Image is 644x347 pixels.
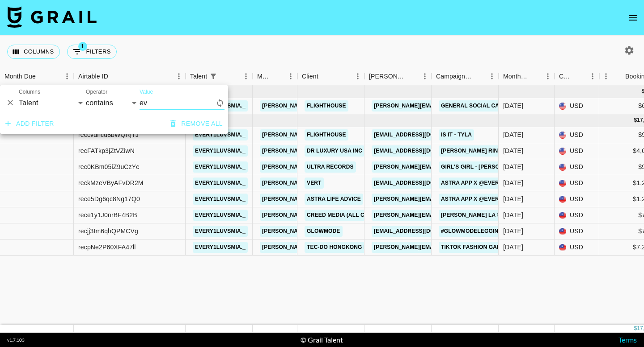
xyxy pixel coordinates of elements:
[19,88,40,96] label: Columns
[624,9,642,27] button: open drawer
[305,226,343,237] a: GLOWMODE
[613,70,625,83] button: Sort
[167,116,226,132] button: Remove all
[634,116,637,124] div: $
[555,159,599,175] div: USD
[260,242,406,253] a: [PERSON_NAME][EMAIL_ADDRESS][DOMAIN_NAME]
[305,194,363,205] a: Astra Life Advice
[60,70,74,83] button: Menu
[193,226,248,237] a: every1luvsmia._
[369,68,406,85] div: [PERSON_NAME]
[260,161,406,173] a: [PERSON_NAME][EMAIL_ADDRESS][DOMAIN_NAME]
[555,223,599,240] div: USD
[260,178,406,189] a: [PERSON_NAME][EMAIL_ADDRESS][DOMAIN_NAME]
[555,191,599,207] div: USD
[301,335,343,344] div: © Grail Talent
[555,175,599,191] div: USD
[439,129,474,140] a: IS IT - TYLA
[541,70,555,83] button: Menu
[503,101,523,110] div: Jun '25
[529,70,541,83] button: Sort
[555,143,599,159] div: USD
[439,100,542,112] a: General Social Capital Lipsync
[78,227,138,235] div: recjj3Im6qhQPMCVg
[36,70,48,83] button: Sort
[305,129,348,140] a: Flighthouse
[140,88,153,96] label: Value
[372,210,517,221] a: [PERSON_NAME][EMAIL_ADDRESS][DOMAIN_NAME]
[372,161,563,173] a: [PERSON_NAME][EMAIL_ADDRESS][PERSON_NAME][DOMAIN_NAME]
[302,68,318,85] div: Client
[140,96,216,110] input: Filter value
[555,240,599,256] div: USD
[193,210,248,221] a: every1luvsmia._
[372,178,472,189] a: [EMAIL_ADDRESS][DOMAIN_NAME]
[503,211,523,219] div: Jul '25
[78,162,139,171] div: rec0KBm05iZ9uCzYc
[599,70,613,83] button: Menu
[555,127,599,143] div: USD
[503,162,523,171] div: Jul '25
[439,161,527,173] a: Girl's Girl - [PERSON_NAME]
[2,116,58,132] button: Add filter
[305,100,348,112] a: Flighthouse
[86,88,107,96] label: Operator
[284,70,297,83] button: Menu
[78,68,108,85] div: Airtable ID
[193,178,248,189] a: every1luvsmia._
[406,70,418,83] button: Sort
[78,130,139,139] div: reccvdhcu8bWQRjTJ
[7,6,97,28] img: Grail Talent
[260,194,406,205] a: [PERSON_NAME][EMAIL_ADDRESS][DOMAIN_NAME]
[305,210,398,221] a: Creed Media (All Campaigns)
[172,70,186,83] button: Menu
[439,145,567,157] a: [PERSON_NAME] Ring x @every1luvsmia._
[634,325,637,332] div: $
[372,226,472,237] a: [EMAIL_ADDRESS][DOMAIN_NAME]
[439,194,537,205] a: Astra App x @every1luvsmia._
[193,145,248,157] a: every1luvsmia._
[7,45,60,59] button: Select columns
[271,70,284,83] button: Sort
[78,243,136,252] div: recpNe2P60XFA47ll
[503,227,523,235] div: Jul '25
[186,68,253,85] div: Talent
[473,70,485,83] button: Sort
[485,70,499,83] button: Menu
[503,243,523,252] div: Jul '25
[7,337,25,343] div: v 1.7.103
[503,146,523,155] div: Jul '25
[207,70,220,83] div: 1 active filter
[260,210,406,221] a: [PERSON_NAME][EMAIL_ADDRESS][DOMAIN_NAME]
[555,68,599,85] div: Currency
[559,68,573,85] div: Currency
[253,68,297,85] div: Manager
[503,194,523,203] div: Jul '25
[305,242,388,253] a: Tec-Do HongKong Limited
[190,68,207,85] div: Talent
[193,194,248,205] a: every1luvsmia._
[503,130,523,139] div: Jul '25
[260,100,406,112] a: [PERSON_NAME][EMAIL_ADDRESS][DOMAIN_NAME]
[67,45,117,59] button: Show filters
[4,68,36,85] div: Month Due
[108,70,121,83] button: Sort
[193,129,248,140] a: every1luvsmia._
[260,129,406,140] a: [PERSON_NAME][EMAIL_ADDRESS][DOMAIN_NAME]
[372,145,472,157] a: [EMAIL_ADDRESS][DOMAIN_NAME]
[239,70,253,83] button: Menu
[372,194,517,205] a: [PERSON_NAME][EMAIL_ADDRESS][DOMAIN_NAME]
[436,68,473,85] div: Campaign (Type)
[78,146,135,155] div: recFATkp3jZtVZiwN
[372,100,517,112] a: [PERSON_NAME][EMAIL_ADDRESS][DOMAIN_NAME]
[74,68,186,85] div: Airtable ID
[439,210,548,221] a: [PERSON_NAME] La San - Feel Good
[78,178,144,187] div: reckMzeVByAFvDR2M
[503,178,523,187] div: Jul '25
[372,242,517,253] a: [PERSON_NAME][EMAIL_ADDRESS][DOMAIN_NAME]
[619,335,637,344] a: Terms
[555,98,599,114] div: USD
[439,178,537,189] a: Astra App x @every1luvsmia._
[260,226,406,237] a: [PERSON_NAME][EMAIL_ADDRESS][DOMAIN_NAME]
[305,161,356,173] a: Ultra Records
